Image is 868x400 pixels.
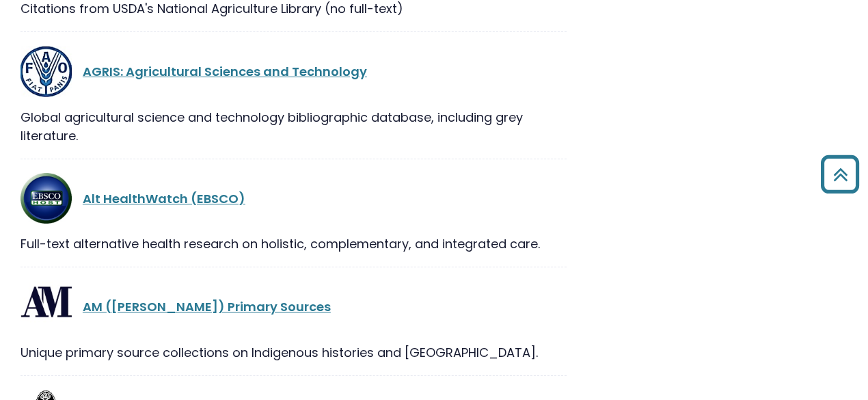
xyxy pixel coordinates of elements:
[83,63,367,80] a: AGRIS: Agricultural Sciences and Technology
[815,161,865,187] a: Back to Top
[21,108,567,145] div: Global agricultural science and technology bibliographic database, including grey literature.
[21,343,567,362] div: Unique primary source collections on Indigenous histories and [GEOGRAPHIC_DATA].
[83,190,245,207] a: Alt HealthWatch (EBSCO)
[83,298,331,315] a: AM ([PERSON_NAME]) Primary Sources
[21,235,567,253] div: Full-text alternative health research on holistic, complementary, and integrated care.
